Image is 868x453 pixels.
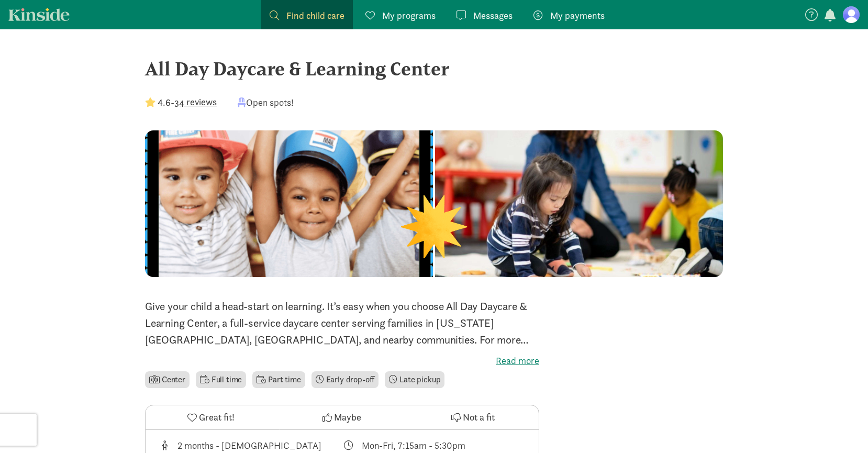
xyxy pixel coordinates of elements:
strong: 4.6 [158,96,171,108]
span: Not a fit [463,410,495,424]
div: 2 months - [DEMOGRAPHIC_DATA] [177,438,321,452]
span: Maybe [334,410,361,424]
li: Early drop-off [311,371,379,388]
button: Maybe [276,405,407,429]
button: Not a fit [408,405,539,429]
li: Full time [196,371,246,388]
span: My payments [550,8,605,23]
div: Class schedule [342,438,527,452]
a: Kinside [8,8,70,21]
div: Age range for children that this provider cares for [158,438,342,452]
span: Messages [473,8,513,23]
li: Center [145,371,190,388]
div: Mon-Fri, 7:15am - 5:30pm [362,438,465,452]
li: Part time [252,371,305,388]
label: Read more [145,355,539,367]
span: Find child care [286,8,344,23]
div: - [145,95,217,109]
span: Great fit! [199,410,235,424]
button: 34 reviews [174,95,217,109]
div: Open spots! [238,95,294,109]
li: Late pickup [385,371,444,388]
button: Great fit! [146,405,276,429]
span: My programs [382,8,436,23]
p: Give your child a head-start on learning. It’s easy when you choose All Day Daycare & Learning Ce... [145,298,539,348]
div: All Day Daycare & Learning Center [145,54,723,83]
